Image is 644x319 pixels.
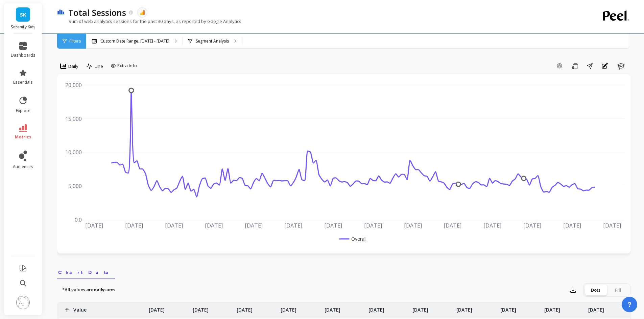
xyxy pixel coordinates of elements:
p: Serenity Kids [11,24,35,30]
div: Fill [607,285,629,295]
span: explore [16,108,30,113]
span: Filters [69,38,81,44]
span: dashboards [11,53,35,58]
span: Chart Data [58,269,114,276]
p: Sum of web analytics sessions for the past 30 days, as reported by Google Analytics [57,18,241,24]
span: metrics [15,134,31,140]
img: header icon [57,9,65,16]
p: [DATE] [149,302,165,313]
p: [DATE] [325,302,340,313]
img: profile picture [16,296,30,309]
p: Value [73,302,87,313]
p: [DATE] [237,302,253,313]
span: Daily [68,63,78,70]
p: Total Sessions [68,7,126,18]
p: [DATE] [500,302,516,313]
button: ? [622,297,637,312]
p: [DATE] [281,302,296,313]
p: [DATE] [456,302,472,313]
span: audiences [13,164,33,169]
span: ? [627,300,631,309]
nav: Tabs [57,264,630,279]
span: SK [20,11,26,19]
p: [DATE] [588,302,604,313]
p: [DATE] [544,302,560,313]
p: [DATE] [412,302,428,313]
img: api.google_analytics_4.svg [139,9,145,16]
p: *All values are sums. [62,287,116,293]
p: [DATE] [368,302,384,313]
span: Line [95,63,103,70]
p: Custom Date Range, [DATE] - [DATE] [100,38,169,44]
p: [DATE] [193,302,209,313]
strong: daily [94,287,104,293]
span: essentials [13,80,33,85]
span: Extra Info [117,62,137,69]
div: Dots [585,285,607,295]
p: Segment Analysis [196,38,229,44]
